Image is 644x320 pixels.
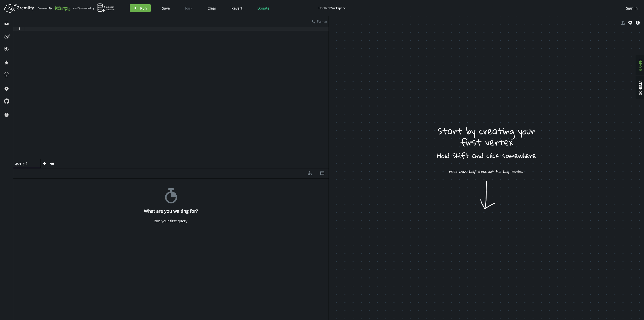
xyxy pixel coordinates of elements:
[231,6,242,11] span: Revert
[13,27,24,31] div: 1
[318,6,346,10] div: Untitled Workspace
[15,161,35,166] span: query 1
[317,19,327,24] span: Format
[185,6,192,11] span: Fork
[204,4,220,12] button: Clear
[626,6,638,11] span: Sign In
[130,4,151,12] button: Run
[38,4,70,13] div: Powered By
[162,6,170,11] span: Save
[254,4,273,12] button: Donate
[310,16,329,27] button: Format
[97,3,115,12] img: AWS Neptune
[73,3,115,13] div: and Sponsored by
[181,4,196,12] button: Fork
[154,219,188,223] div: Run your first query!
[257,6,269,11] span: Donate
[140,6,147,11] span: Run
[638,81,643,95] span: SCHEMA
[208,6,216,11] span: Clear
[144,208,198,214] h4: What are you waiting for?
[624,4,640,12] button: Sign In
[158,4,174,12] button: Save
[638,59,643,71] span: GRAPH
[228,4,246,12] button: Revert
